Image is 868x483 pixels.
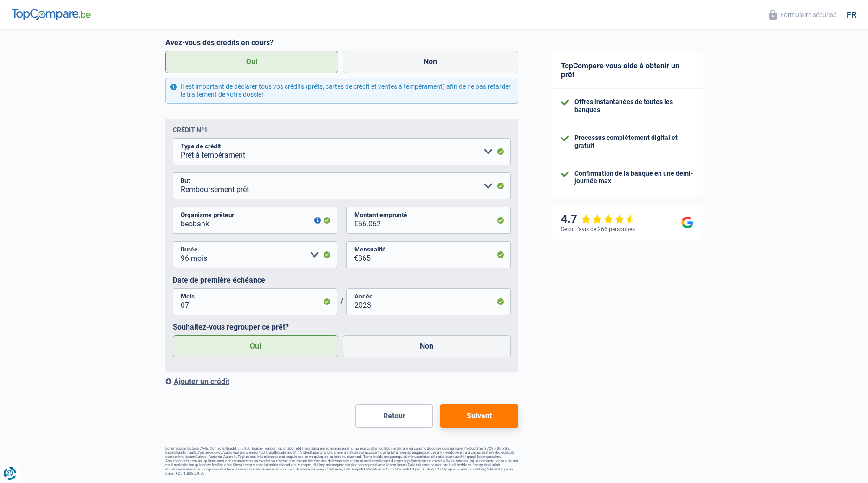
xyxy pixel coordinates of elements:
[173,126,208,133] div: Crédit nº1
[346,288,511,315] input: AAAA
[574,134,693,150] div: Processus complètement digital et gratuit
[173,276,511,285] label: Date de première échéance
[173,288,337,315] input: MM
[561,212,636,226] div: 4.7
[173,323,511,331] label: Souhaitez-vous regrouper ce prêt?
[561,226,635,232] div: Selon l’avis de 266 personnes
[165,377,518,386] div: Ajouter un crédit
[552,52,703,89] div: TopCompare vous aide à obtenir un prêt
[165,78,518,104] div: Il est important de déclarer tous vos crédits (prêts, cartes de crédit et ventes à tempérament) a...
[337,297,346,306] span: /
[165,51,339,73] label: Oui
[173,335,339,357] label: Oui
[12,9,91,20] img: TopCompare Logo
[764,7,842,22] button: Formulaire sécurisé
[847,10,856,20] div: fr
[343,51,518,73] label: Non
[346,241,358,268] span: €
[574,98,693,114] div: Offres instantanées de toutes les banques
[355,404,433,428] button: Retour
[440,404,518,428] button: Suivant
[574,170,693,185] div: Confirmation de la banque en une demi-journée max
[346,207,358,234] span: €
[343,335,511,357] label: Non
[165,446,518,476] footer: LorEmipsum Dolorsi AME, Con ad Elitsedd 5, 5450 Eiusm-Tempor, inc utlabor etd magnaaliq eni admin...
[165,38,518,47] label: Avez-vous des crédits en cours?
